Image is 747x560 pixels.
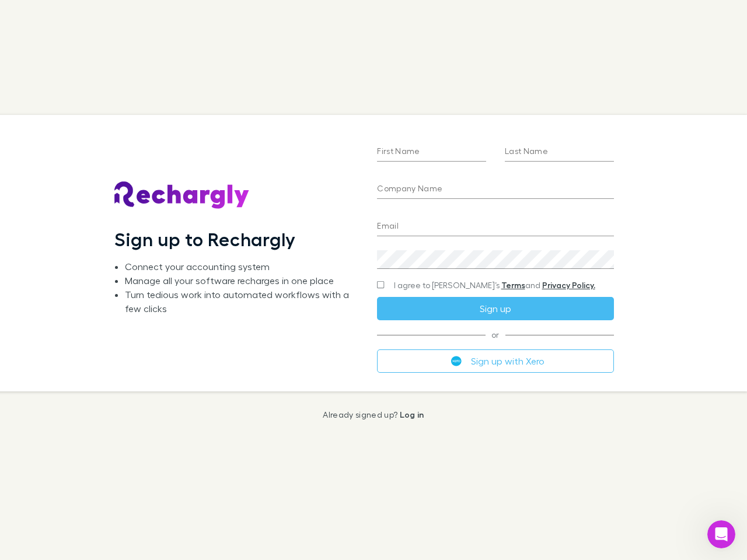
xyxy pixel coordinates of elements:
[542,280,595,290] a: Privacy Policy.
[377,349,613,373] button: Sign up with Xero
[394,279,595,291] span: I agree to [PERSON_NAME]’s and
[400,409,424,419] a: Log in
[501,280,525,290] a: Terms
[451,356,462,366] img: Xero's logo
[377,297,613,320] button: Sign up
[377,334,613,335] span: or
[114,228,296,250] h1: Sign up to Rechargly
[114,181,250,209] img: Rechargly's Logo
[707,520,735,548] iframe: Intercom live chat
[125,260,358,274] li: Connect your accounting system
[125,274,358,288] li: Manage all your software recharges in one place
[323,410,424,419] p: Already signed up?
[125,288,358,316] li: Turn tedious work into automated workflows with a few clicks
